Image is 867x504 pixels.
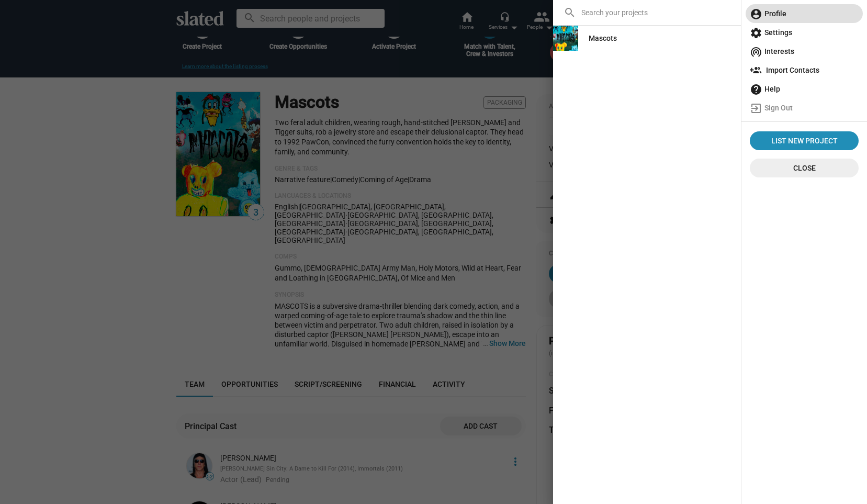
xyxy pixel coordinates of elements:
[754,131,854,150] span: List New Project
[750,23,859,42] span: Settings
[746,80,863,98] a: Help
[746,98,863,117] a: Sign Out
[46,177,186,187] p: Message from Jordan, sent Just now
[46,16,186,173] div: Message content
[746,61,863,80] a: Import Contacts
[553,26,578,51] img: Mascots
[46,16,186,27] div: Hi, [PERSON_NAME].
[589,29,617,48] div: Mascots
[16,9,194,194] div: message notification from Jordan, Just now. Hi, Gaston. Now that your film has been active for a ...
[580,29,625,48] a: Mascots
[750,46,762,58] mat-icon: wifi_tethering
[750,102,762,115] mat-icon: exit_to_app
[75,79,117,87] a: short video
[750,98,859,117] span: Sign Out
[750,42,859,61] span: Interests
[750,83,762,96] mat-icon: help
[750,8,762,20] mat-icon: account_circle
[46,31,186,72] div: Now that your film has been active for a month, you've probably gotten some matches for your film...
[750,4,859,23] span: Profile
[746,23,863,42] a: Settings
[746,4,863,23] a: Profile
[750,131,859,150] a: List New Project
[564,6,576,19] mat-icon: search
[758,159,850,177] span: Close
[24,19,40,36] img: Profile image for Jordan
[46,78,186,109] div: Here's a from an independent film that found its full production budget through Slated
[750,80,859,98] span: Help
[750,159,859,177] button: Close
[746,42,863,61] a: Interests
[750,27,762,39] mat-icon: settings
[750,61,859,80] span: Import Contacts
